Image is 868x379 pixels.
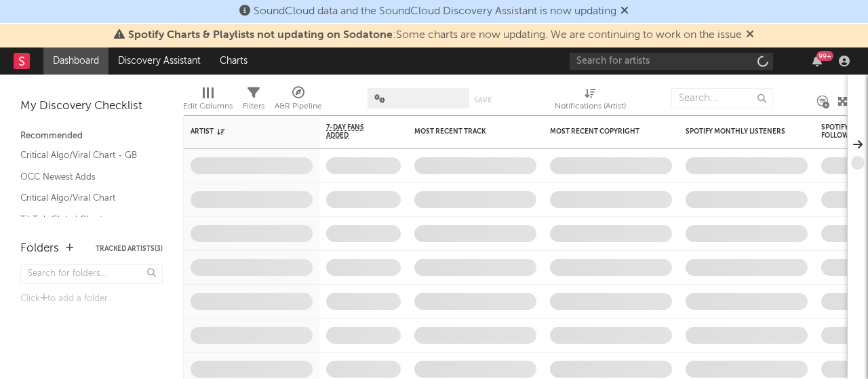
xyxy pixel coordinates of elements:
input: Search for artists [570,53,773,70]
div: A&R Pipeline [275,98,322,115]
div: Notifications (Artist) [555,98,626,115]
input: Search for folders... [20,264,163,284]
div: My Discovery Checklist [20,98,163,115]
button: Tracked Artists(3) [96,245,163,252]
div: Spotify Monthly Listeners [686,127,787,136]
span: Spotify Charts & Playlists not updating on Sodatone [128,30,393,41]
div: Filters [243,98,264,115]
div: Folders [20,241,59,257]
button: 99+ [812,56,822,66]
a: Discovery Assistant [108,47,210,75]
div: Notifications (Artist) [555,81,626,121]
div: Recommended [20,128,163,144]
a: OCC Newest Adds [20,169,149,184]
div: Edit Columns [183,81,233,121]
span: Dismiss [746,30,754,41]
div: Artist [191,127,292,136]
div: Edit Columns [183,98,233,115]
div: 99 + [816,51,833,61]
a: Dashboard [43,47,108,75]
a: Charts [210,47,257,75]
input: Search... [671,88,773,108]
div: Most Recent Track [414,127,516,136]
span: SoundCloud data and the SoundCloud Discovery Assistant is now updating [254,6,616,17]
a: Critical Algo/Viral Chart [20,191,149,205]
span: Dismiss [620,6,629,17]
a: Critical Algo/Viral Chart - GB [20,148,149,163]
div: Filters [243,81,264,121]
div: A&R Pipeline [275,81,322,121]
div: Click to add a folder. [20,291,163,307]
span: : Some charts are now updating. We are continuing to work on the issue [128,30,742,41]
a: TikTok Global Chart [20,212,149,227]
span: 7-Day Fans Added [326,123,380,140]
button: Save [474,96,492,104]
div: Most Recent Copyright [550,127,652,136]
